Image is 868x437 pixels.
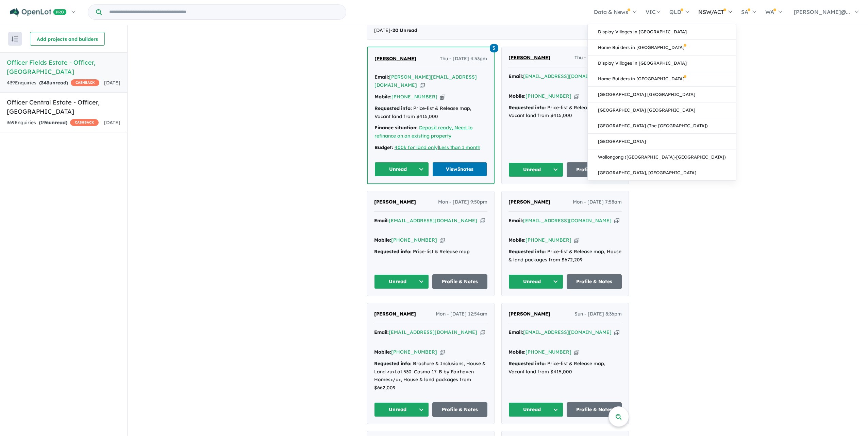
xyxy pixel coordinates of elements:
[70,119,99,126] span: CASHBACK
[508,248,622,264] div: Price-list & Release map, House & land packages from $672,209
[391,349,437,355] a: [PHONE_NUMBER]
[439,144,480,150] a: Less than 1 month
[567,274,622,289] a: Profile & Notes
[374,217,389,224] strong: Email:
[490,43,498,52] a: 3
[508,310,550,318] a: [PERSON_NAME]
[508,402,564,417] button: Unread
[574,349,579,356] button: Copy
[588,134,736,149] a: [GEOGRAPHIC_DATA]
[374,144,487,152] div: |
[374,104,487,121] div: Price-list & Release map, Vacant land from $415,000
[374,162,429,177] button: Unread
[588,24,736,40] a: Display Villages in [GEOGRAPHIC_DATA]
[7,79,99,87] div: 439 Enquir ies
[374,311,416,317] span: [PERSON_NAME]
[374,74,477,88] a: [PERSON_NAME][EMAIL_ADDRESS][DOMAIN_NAME]
[432,162,487,177] a: View3notes
[395,144,438,150] a: 400k for land only
[508,93,525,99] strong: Mobile:
[391,94,437,100] a: [PHONE_NUMBER]
[440,349,445,356] button: Copy
[374,144,393,150] strong: Budget:
[374,55,416,63] a: [PERSON_NAME]
[480,329,485,336] button: Copy
[438,198,487,206] span: Mon - [DATE] 9:50pm
[432,274,487,289] a: Profile & Notes
[523,73,612,79] a: [EMAIL_ADDRESS][DOMAIN_NAME]
[39,119,67,126] strong: ( unread)
[436,310,487,318] span: Mon - [DATE] 12:54am
[391,237,437,243] a: [PHONE_NUMBER]
[567,162,622,177] a: Profile & Notes
[588,165,736,180] a: [GEOGRAPHIC_DATA], [GEOGRAPHIC_DATA]
[508,73,523,79] strong: Email:
[374,55,416,62] span: [PERSON_NAME]
[508,349,525,355] strong: Mobile:
[374,27,417,33] span: [DATE] -
[71,79,99,86] span: CASHBACK
[508,217,523,224] strong: Email:
[103,5,345,19] input: Try estate name, suburb, builder or developer
[508,104,622,120] div: Price-list & Release map, Vacant land from $415,000
[525,349,571,355] a: [PHONE_NUMBER]
[508,162,564,177] button: Unread
[508,54,550,61] span: [PERSON_NAME]
[374,125,473,139] a: Deposit ready, Need to refinance on an existing property
[41,80,49,86] span: 343
[374,402,429,417] button: Unread
[508,237,525,243] strong: Mobile:
[440,93,445,100] button: Copy
[374,274,429,289] button: Unread
[7,119,99,127] div: 369 Enquir ies
[523,329,612,335] a: [EMAIL_ADDRESS][DOMAIN_NAME]
[7,58,120,76] h5: Officer Fields Estate - Officer , [GEOGRAPHIC_DATA]
[508,360,546,367] strong: Requested info:
[432,402,487,417] a: Profile & Notes
[30,32,105,46] button: Add projects and builders
[508,329,523,335] strong: Email:
[508,199,550,205] span: [PERSON_NAME]
[588,118,736,134] a: [GEOGRAPHIC_DATA] (The [GEOGRAPHIC_DATA])
[374,198,416,206] a: [PERSON_NAME]
[508,248,546,255] strong: Requested info:
[523,217,612,224] a: [EMAIL_ADDRESS][DOMAIN_NAME]
[508,104,546,111] strong: Requested info:
[393,27,398,33] span: 20
[374,349,391,355] strong: Mobile:
[374,329,389,335] strong: Email:
[480,217,485,224] button: Copy
[574,310,622,318] span: Sun - [DATE] 8:36pm
[574,93,579,100] button: Copy
[574,237,579,244] button: Copy
[12,36,18,42] img: sort.svg
[588,40,736,55] a: Home Builders in [GEOGRAPHIC_DATA]
[508,311,550,317] span: [PERSON_NAME]
[588,71,736,87] a: Home Builders in [GEOGRAPHIC_DATA]
[614,329,619,336] button: Copy
[374,360,412,367] strong: Requested info:
[508,360,622,376] div: Price-list & Release map, Vacant land from $415,000
[39,80,68,86] strong: ( unread)
[389,217,477,224] a: [EMAIL_ADDRESS][DOMAIN_NAME]
[40,119,49,126] span: 196
[374,360,487,392] div: Brochure & Inclusions, House & Land <u>Lot 530: Cosmo 17-B by Fairhaven Homes</u>, House & land p...
[374,237,391,243] strong: Mobile:
[374,125,418,131] strong: Finance situation:
[374,248,412,255] strong: Requested info:
[400,27,417,33] span: Unread
[374,248,487,256] div: Price-list & Release map
[420,82,425,89] button: Copy
[508,54,550,62] a: [PERSON_NAME]
[7,98,120,116] h5: Officer Central Estate - Officer , [GEOGRAPHIC_DATA]
[574,54,622,62] span: Thu - [DATE] 2:30pm
[588,102,736,118] a: [GEOGRAPHIC_DATA] [GEOGRAPHIC_DATA]
[525,237,571,243] a: [PHONE_NUMBER]
[374,105,412,111] strong: Requested info:
[588,87,736,102] a: [GEOGRAPHIC_DATA] [GEOGRAPHIC_DATA]
[508,274,564,289] button: Unread
[374,94,391,100] strong: Mobile:
[588,55,736,71] a: Display Villages in [GEOGRAPHIC_DATA]
[525,93,571,99] a: [PHONE_NUMBER]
